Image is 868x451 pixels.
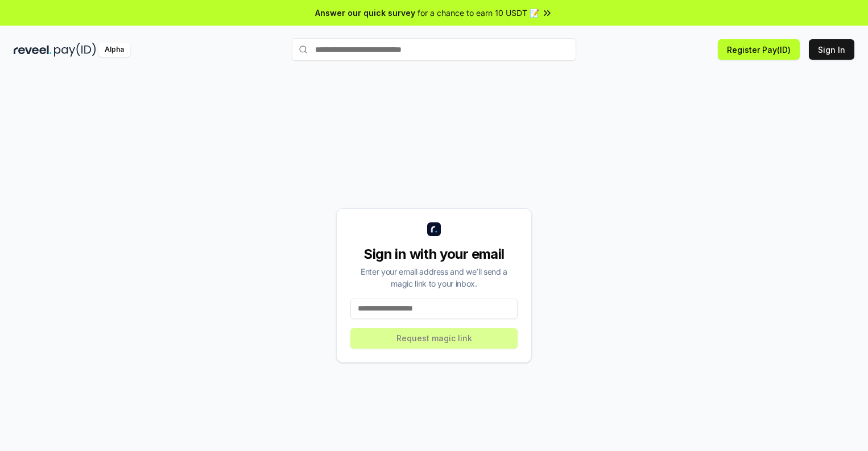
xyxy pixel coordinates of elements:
span: for a chance to earn 10 USDT 📝 [418,7,539,19]
img: reveel_dark [14,43,52,57]
div: Enter your email address and we’ll send a magic link to your inbox. [350,266,518,289]
div: Alpha [98,43,130,57]
button: Sign In [809,39,854,60]
img: logo_small [427,222,441,236]
img: pay_id [54,43,96,57]
div: Sign in with your email [350,245,518,263]
button: Register Pay(ID) [718,39,800,60]
span: Answer our quick survey [315,7,415,19]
